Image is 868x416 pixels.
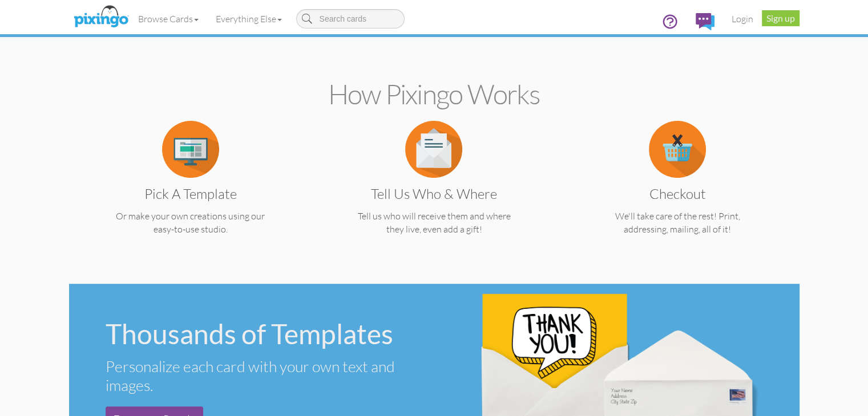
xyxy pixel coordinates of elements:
img: pixingo logo [71,3,131,31]
a: Checkout We'll take care of the rest! Print, addressing, mailing, all of it! [576,142,780,236]
iframe: Chat [867,415,868,416]
a: Sign up [762,10,800,26]
a: Pick a Template Or make your own creations using our easy-to-use studio. [88,142,292,236]
img: item.alt [649,121,706,178]
h2: How Pixingo works [89,79,780,109]
a: Tell us Who & Where Tell us who will receive them and where they live, even add a gift! [332,142,536,236]
input: Search cards [296,9,405,28]
div: Thousands of Templates [106,320,425,348]
img: item.alt [405,121,462,178]
img: item.alt [162,121,219,178]
h3: Pick a Template [97,186,284,201]
p: Or make your own creations using our easy-to-use studio. [88,210,292,236]
h3: Tell us Who & Where [341,186,527,201]
img: comments.svg [696,13,714,30]
div: Personalize each card with your own text and images. [106,357,425,395]
a: Login [723,5,762,33]
p: Tell us who will receive them and where they live, even add a gift! [332,210,536,236]
p: We'll take care of the rest! Print, addressing, mailing, all of it! [576,210,780,236]
a: Browse Cards [130,5,207,33]
h3: Checkout [584,186,771,201]
a: Everything Else [207,5,290,33]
